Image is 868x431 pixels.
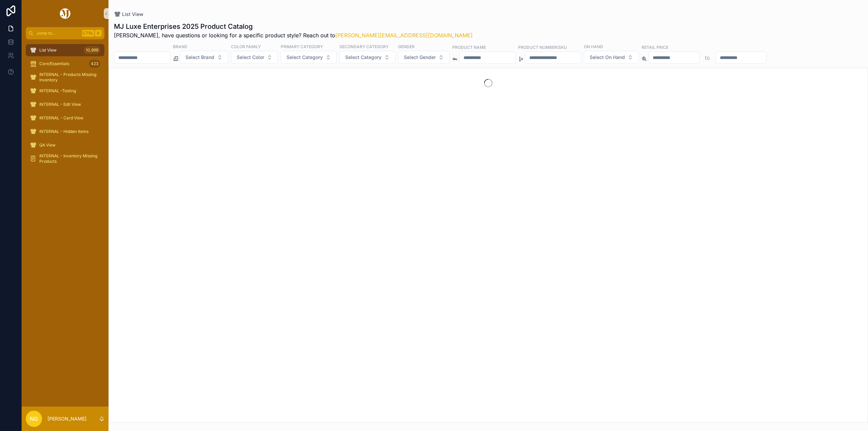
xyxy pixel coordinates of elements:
[26,125,104,138] a: INTERNAL - Hidden Items
[26,153,104,165] a: INTERNAL - Inventory Missing Products
[114,22,473,31] h1: MJ Luxe Enterprises 2025 Product Catalog
[173,43,188,50] label: Brand
[26,27,104,39] button: Jump to...CtrlK
[39,153,98,164] span: INTERNAL - Inventory Missing Products
[59,8,72,19] img: App logo
[231,51,278,64] button: Select Button
[89,60,100,68] div: 423
[26,98,104,111] a: INTERNAL - Edit View
[345,54,381,61] span: Select Category
[281,43,323,50] label: Primary Category
[30,415,38,423] span: NG
[287,54,323,61] span: Select Category
[39,129,88,134] span: INTERNAL - Hidden Items
[26,71,104,83] a: INTERNAL - Products Missing Inventory
[231,43,261,50] label: Color Family
[114,11,143,18] a: List View
[26,112,104,124] a: INTERNAL - Card View
[47,415,86,422] p: [PERSON_NAME]
[335,32,473,39] a: [PERSON_NAME][EMAIL_ADDRESS][DOMAIN_NAME]
[339,43,389,50] label: Secondary Category
[584,51,639,64] button: Select Button
[180,51,228,64] button: Select Button
[39,102,81,107] span: INTERNAL - Edit View
[39,61,69,66] span: Core/Essentials
[26,85,104,97] a: INTERNAL -Testing
[26,139,104,151] a: QA View
[642,44,668,50] label: Retail Price
[590,54,625,61] span: Select On Hand
[705,54,710,62] p: to
[26,58,104,70] a: Core/Essentials423
[185,54,214,61] span: Select Brand
[22,39,108,174] div: scrollable content
[36,31,79,36] span: Jump to...
[518,44,567,50] label: Product Number/SKU
[39,115,83,121] span: INTERNAL - Card View
[39,88,76,94] span: INTERNAL -Testing
[398,43,415,50] label: Gender
[452,44,486,50] label: Product Name
[39,47,57,53] span: List View
[26,44,104,56] a: List View10,999
[237,54,264,61] span: Select Color
[96,31,101,36] span: K
[82,30,94,37] span: Ctrl
[404,54,436,61] span: Select Gender
[398,51,450,64] button: Select Button
[39,142,56,148] span: QA View
[122,11,143,18] span: List View
[281,51,337,64] button: Select Button
[584,43,603,50] label: On Hand
[339,51,395,64] button: Select Button
[114,31,473,39] span: [PERSON_NAME], have questions or looking for a specific product style? Reach out to
[84,46,100,54] div: 10,999
[39,72,98,83] span: INTERNAL - Products Missing Inventory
